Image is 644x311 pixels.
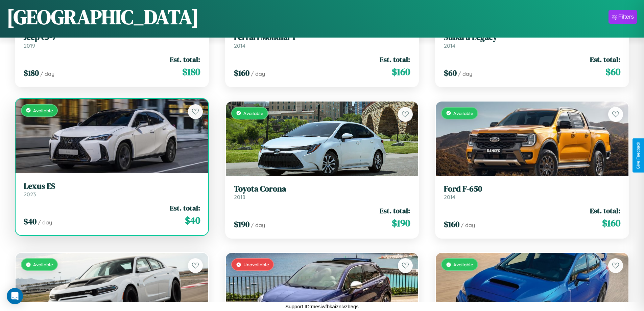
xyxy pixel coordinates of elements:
[182,65,200,79] span: $ 180
[444,32,620,49] a: Subaru Legacy2014
[636,142,641,169] div: Give Feedback
[458,70,472,77] span: / day
[24,216,37,227] span: $ 40
[285,302,359,311] p: Support ID: mesiwfbkaiznlvzb5gs
[234,32,410,49] a: Ferrari Mondial T2014
[380,54,410,64] span: Est. total:
[24,181,200,191] h3: Lexus ES
[185,214,200,227] span: $ 40
[33,262,53,267] span: Available
[38,219,52,226] span: / day
[444,67,457,79] span: $ 60
[392,216,410,230] span: $ 190
[243,110,263,116] span: Available
[444,194,455,200] span: 2014
[444,32,620,42] h3: Subaru Legacy
[453,110,473,116] span: Available
[234,67,249,79] span: $ 160
[234,219,249,230] span: $ 190
[243,262,269,267] span: Unavailable
[170,54,200,64] span: Est. total:
[234,32,410,42] h3: Ferrari Mondial T
[7,3,199,31] h1: [GEOGRAPHIC_DATA]
[234,184,410,201] a: Toyota Corona2018
[444,42,455,49] span: 2014
[24,181,200,198] a: Lexus ES2023
[453,262,473,267] span: Available
[7,288,23,304] div: Open Intercom Messenger
[444,184,620,201] a: Ford F-6502014
[234,42,245,49] span: 2014
[40,70,54,77] span: / day
[618,14,634,20] div: Filters
[251,70,265,77] span: / day
[602,216,620,230] span: $ 160
[170,203,200,213] span: Est. total:
[24,32,200,49] a: Jeep CJ-72019
[609,10,637,24] button: Filters
[590,206,620,216] span: Est. total:
[444,219,459,230] span: $ 160
[24,67,39,79] span: $ 180
[234,184,410,194] h3: Toyota Corona
[392,65,410,79] span: $ 160
[605,65,620,79] span: $ 60
[234,194,245,200] span: 2018
[24,191,36,198] span: 2023
[590,54,620,64] span: Est. total:
[444,184,620,194] h3: Ford F-650
[251,222,265,228] span: / day
[380,206,410,216] span: Est. total:
[24,32,200,42] h3: Jeep CJ-7
[24,42,35,49] span: 2019
[461,222,475,228] span: / day
[33,108,53,113] span: Available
